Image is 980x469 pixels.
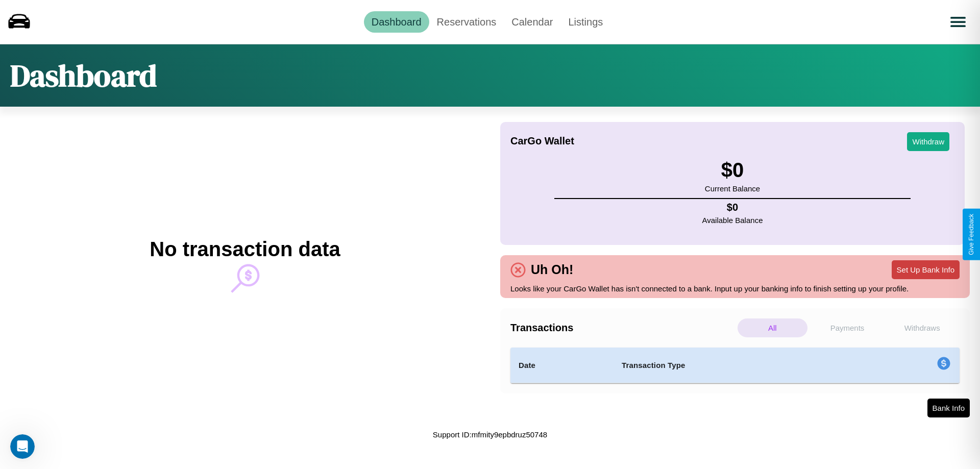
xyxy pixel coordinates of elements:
h4: CarGo Wallet [510,135,574,147]
p: Withdraws [887,318,957,337]
a: Reservations [429,11,504,33]
div: Give Feedback [968,214,975,255]
button: Open menu [944,8,972,36]
a: Listings [560,11,610,33]
h4: $ 0 [702,202,763,213]
h3: $ 0 [705,159,760,182]
h4: Transaction Type [622,359,853,372]
p: Current Balance [705,182,760,195]
h4: Uh Oh! [526,262,578,277]
table: simple table [510,348,960,383]
p: All [738,318,807,337]
a: Dashboard [364,11,429,33]
p: Payments [813,318,883,337]
a: Calendar [504,11,560,33]
p: Support ID: mfmity9epbdruz50748 [433,428,547,441]
p: Looks like your CarGo Wallet has isn't connected to a bank. Input up your banking info to finish ... [510,282,960,295]
p: Available Balance [702,213,763,227]
h2: No transaction data [150,238,340,261]
h1: Dashboard [10,55,157,96]
h4: Transactions [510,322,735,334]
h4: Date [519,359,605,372]
button: Withdraw [907,132,949,151]
button: Bank Info [927,399,970,417]
iframe: Intercom live chat [10,434,35,459]
button: Set Up Bank Info [892,260,960,279]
